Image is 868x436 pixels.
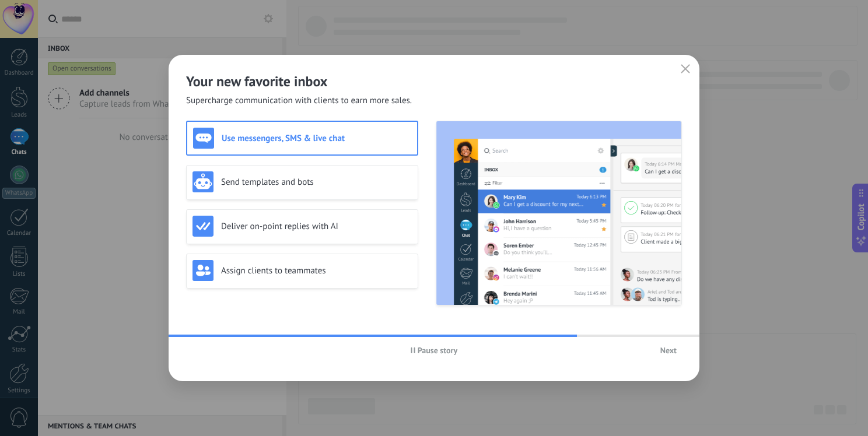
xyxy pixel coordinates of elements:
span: Pause story [418,346,458,354]
h3: Assign clients to teammates [221,265,412,276]
button: Next [655,342,682,359]
h3: Deliver on-point replies with AI [221,221,412,232]
span: Supercharge communication with clients to earn more sales. [186,95,412,107]
span: Next [660,346,677,354]
h3: Use messengers, SMS & live chat [222,133,411,144]
button: Pause story [405,342,463,359]
h2: Your new favorite inbox [186,72,682,90]
h3: Send templates and bots [221,177,412,188]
